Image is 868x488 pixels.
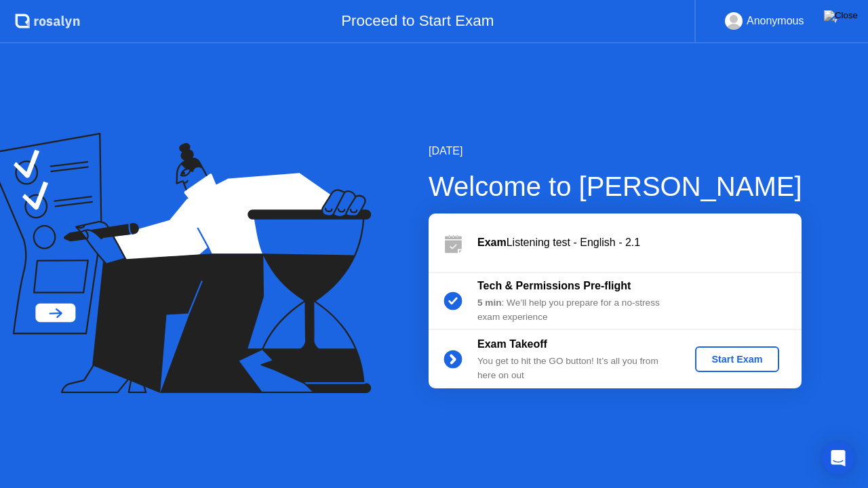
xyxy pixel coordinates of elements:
[695,346,778,372] button: Start Exam
[477,298,502,308] b: 5 min
[477,237,507,248] b: Exam
[477,235,802,251] div: Listening test - English - 2.1
[429,166,802,207] div: Welcome to [PERSON_NAME]
[477,354,673,382] div: You get to hit the GO button! It’s all you from here on out
[477,280,631,291] b: Tech & Permissions Pre-flight
[824,10,858,21] img: Close
[701,354,773,365] div: Start Exam
[822,442,854,474] div: Open Intercom Messenger
[747,12,804,30] div: Anonymous
[477,296,673,324] div: : We’ll help you prepare for a no-stress exam experience
[477,338,547,350] b: Exam Takeoff
[429,143,802,159] div: [DATE]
